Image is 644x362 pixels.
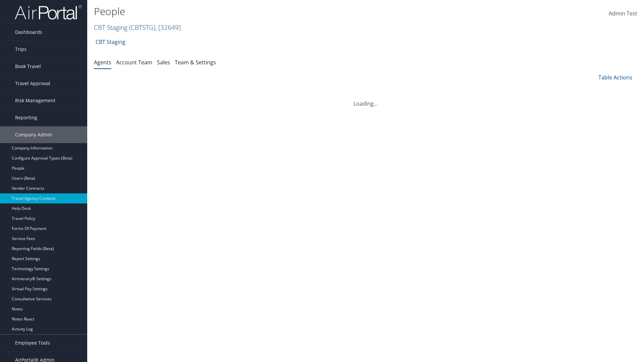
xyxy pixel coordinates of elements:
[129,23,155,32] span: ( CBTSTG )
[175,59,216,66] a: Team & Settings
[94,4,456,18] h1: People
[116,59,152,66] a: Account Team
[157,59,170,66] a: Sales
[94,92,637,108] div: Loading...
[15,58,41,75] span: Book Travel
[94,23,181,32] a: CBT Staging
[15,75,50,92] span: Travel Approval
[15,126,52,143] span: Company Admin
[15,109,37,126] span: Reporting
[155,23,181,32] span: , [ 32649 ]
[15,24,42,41] span: Dashboards
[94,59,111,66] a: Agents
[15,41,26,58] span: Trips
[15,4,82,20] img: airportal-logo.png
[598,74,632,81] a: Table Actions
[609,10,637,17] span: Admin Test
[15,92,55,109] span: Risk Management
[96,35,125,49] a: CBT Staging
[609,3,637,24] a: Admin Test
[15,335,50,351] span: Employee Tools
